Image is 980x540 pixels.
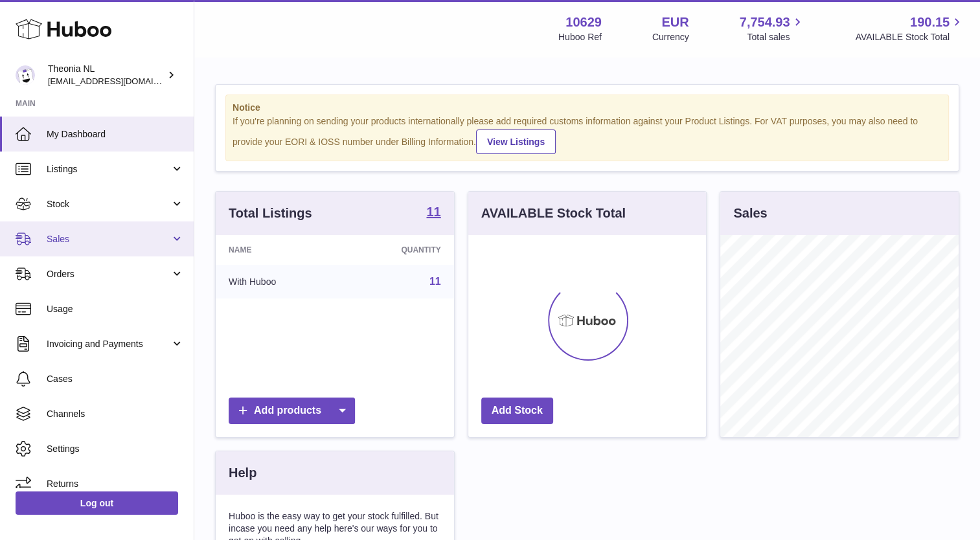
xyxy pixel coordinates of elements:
span: [EMAIL_ADDRESS][DOMAIN_NAME] [48,76,190,86]
span: AVAILABLE Stock Total [855,31,964,43]
h3: Total Listings [229,205,312,222]
span: Stock [47,198,170,210]
th: Quantity [341,235,454,265]
strong: 11 [426,205,440,218]
h3: Help [229,464,256,482]
span: Orders [47,268,170,280]
h3: Sales [733,205,767,222]
a: 7,754.93 Total sales [740,14,805,43]
span: Channels [47,408,184,420]
span: 7,754.93 [740,14,790,31]
th: Name [216,235,341,265]
strong: 10629 [565,14,602,31]
span: My Dashboard [47,128,184,141]
div: Theonia NL [48,63,165,87]
td: With Huboo [216,265,341,298]
div: If you're planning on sending your products internationally please add required customs informati... [233,115,942,154]
span: Listings [47,163,170,175]
a: Log out [16,491,178,515]
a: Add products [229,398,355,424]
h3: AVAILABLE Stock Total [481,205,626,222]
span: Returns [47,478,184,490]
span: Total sales [747,31,804,43]
span: 190.15 [910,14,950,31]
span: Usage [47,303,184,315]
div: Currency [652,31,689,43]
a: Add Stock [481,398,553,424]
a: 11 [426,205,440,221]
span: Sales [47,233,170,245]
strong: Notice [233,102,942,114]
a: 11 [429,276,441,287]
span: Cases [47,373,184,385]
a: 190.15 AVAILABLE Stock Total [855,14,964,43]
img: info@wholesomegoods.eu [16,65,35,85]
span: Invoicing and Payments [47,338,170,350]
strong: EUR [661,14,689,31]
span: Settings [47,443,184,455]
a: View Listings [476,129,556,154]
div: Huboo Ref [558,31,602,43]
